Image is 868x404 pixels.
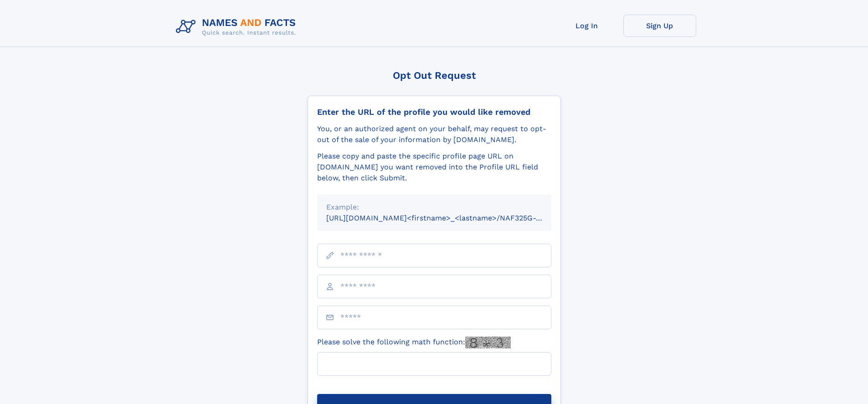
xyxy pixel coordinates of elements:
[326,202,542,213] div: Example:
[308,70,561,81] div: Opt Out Request
[317,107,551,117] div: Enter the URL of the profile you would like removed
[326,214,569,222] small: [URL][DOMAIN_NAME]<firstname>_<lastname>/NAF325G-xxxxxxxx
[317,123,551,145] div: You, or an authorized agent on your behalf, may request to opt-out of the sale of your informatio...
[172,15,303,39] img: Logo Names and Facts
[550,15,623,37] a: Log In
[317,337,511,348] label: Please solve the following math function:
[623,15,696,37] a: Sign Up
[317,151,551,184] div: Please copy and paste the specific profile page URL on [DOMAIN_NAME] you want removed into the Pr...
